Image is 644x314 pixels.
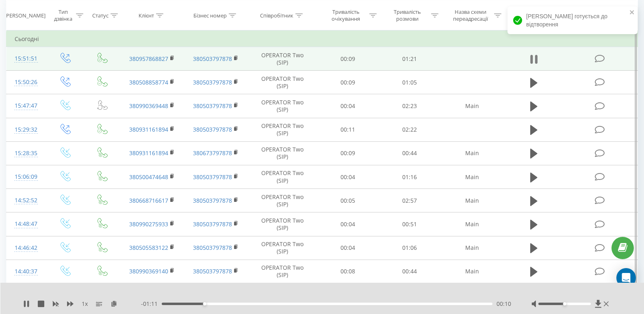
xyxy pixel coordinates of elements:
div: 14:52:52 [15,193,38,208]
a: 380990275933 [129,220,168,228]
a: 380668716617 [129,197,168,204]
a: 380503797878 [193,220,232,228]
div: 14:46:42 [15,240,38,256]
td: 00:04 [317,165,379,189]
a: 380957868827 [129,55,168,63]
td: 00:09 [317,71,379,94]
a: 380500474648 [129,173,168,181]
div: Accessibility label [563,302,566,305]
td: 02:57 [379,189,440,212]
td: Main [440,94,504,118]
td: 00:44 [379,141,440,165]
td: 00:08 [317,260,379,283]
td: OPERATOR Two (SIP) [248,165,317,189]
td: 01:21 [379,47,440,71]
div: Тривалість очікування [324,9,367,22]
a: 380505583122 [129,244,168,251]
div: Open Intercom Messenger [616,268,636,288]
td: 00:11 [317,118,379,141]
td: 01:06 [379,236,440,260]
a: 380503797878 [193,55,232,63]
a: 380503797878 [193,126,232,133]
td: OPERATOR Two (SIP) [248,94,317,118]
td: 00:04 [317,212,379,236]
td: 02:23 [379,94,440,118]
div: Тривалість розмови [386,9,429,22]
a: 380503797878 [193,244,232,251]
div: Назва схеми переадресації [449,9,492,22]
td: 02:22 [379,118,440,141]
div: 14:48:47 [15,216,38,232]
a: 380503797878 [193,78,232,86]
div: Співробітник [260,12,293,19]
div: 15:06:09 [15,169,38,185]
a: 380503797878 [193,197,232,204]
td: 00:09 [317,47,379,71]
a: 380931161894 [129,126,168,133]
td: 01:16 [379,165,440,189]
td: OPERATOR Two (SIP) [248,236,317,260]
a: 380503797878 [193,102,232,110]
div: [PERSON_NAME] готується до відтворення [507,6,637,34]
a: 380503797878 [193,173,232,181]
td: Main [440,260,504,283]
div: 15:50:26 [15,74,38,90]
td: OPERATOR Two (SIP) [248,71,317,94]
div: 15:28:35 [15,145,38,161]
div: Клієнт [139,12,154,19]
td: 00:04 [317,94,379,118]
a: 380508858774 [129,78,168,86]
td: 00:44 [379,260,440,283]
td: OPERATOR Two (SIP) [248,260,317,283]
td: Main [440,236,504,260]
td: 00:09 [317,141,379,165]
td: Main [440,189,504,212]
button: close [629,9,635,17]
td: OPERATOR Two (SIP) [248,212,317,236]
a: 380931161894 [129,149,168,157]
a: 380673797878 [193,149,232,157]
td: OPERATOR Two (SIP) [248,118,317,141]
span: 1 x [82,300,88,308]
span: - 01:11 [141,300,162,308]
td: 00:05 [317,189,379,212]
div: [PERSON_NAME] [4,12,46,19]
div: 15:47:47 [15,98,38,114]
td: Main [440,212,504,236]
td: 00:04 [317,236,379,260]
a: 380503797878 [193,267,232,275]
div: Бізнес номер [193,12,227,19]
td: Main [440,141,504,165]
div: 15:29:32 [15,122,38,138]
td: 01:05 [379,71,440,94]
a: 380990369140 [129,267,168,275]
div: 15:51:51 [15,51,38,67]
td: OPERATOR Two (SIP) [248,47,317,71]
td: Сьогодні [7,31,638,47]
td: OPERATOR Two (SIP) [248,141,317,165]
div: Статус [92,12,108,19]
div: 14:40:37 [15,264,38,279]
td: OPERATOR Two (SIP) [248,189,317,212]
td: Main [440,165,504,189]
span: 00:10 [497,300,511,308]
td: 00:51 [379,212,440,236]
a: 380990369448 [129,102,168,110]
div: Тип дзвінка [53,9,74,22]
div: Accessibility label [203,302,206,305]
